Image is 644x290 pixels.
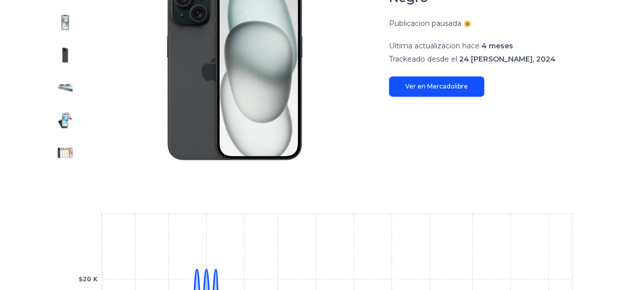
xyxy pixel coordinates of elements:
span: Ultima actualizacion hace [389,41,480,50]
span: 4 meses [482,41,513,50]
span: Trackeado desde el [389,54,457,64]
a: Ver en Mercadolibre [389,76,484,97]
p: Publicacion pausada [389,18,461,28]
img: Apple iPhone 15 (128 GB) - Negro [57,79,73,96]
img: Apple iPhone 15 (128 GB) - Negro [57,112,73,128]
img: Apple iPhone 15 (128 GB) - Negro [57,144,73,161]
tspan: $20 K [78,275,98,282]
img: Apple iPhone 15 (128 GB) - Negro [57,47,73,63]
span: 24 [PERSON_NAME], 2024 [459,54,555,64]
img: Apple iPhone 15 (128 GB) - Negro [57,14,73,31]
